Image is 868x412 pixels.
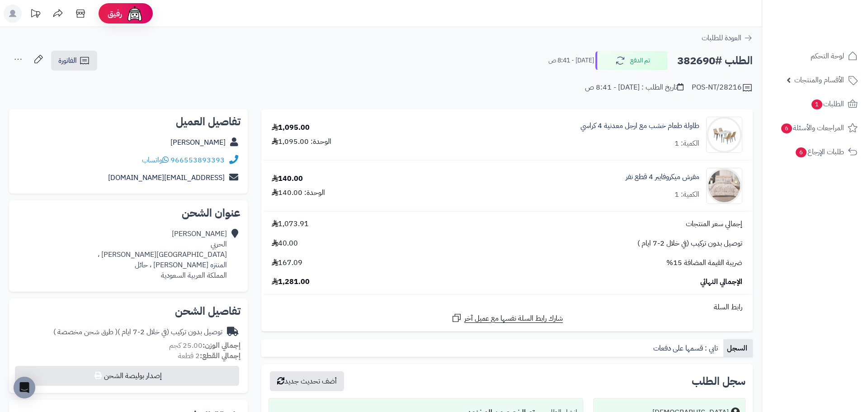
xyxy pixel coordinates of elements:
[272,188,325,198] div: الوحدة: 140.00
[24,5,47,25] a: تحديثات المنصة
[272,238,298,249] span: 40.00
[265,302,749,313] div: رابط السلة
[51,51,97,71] a: الفاتورة
[595,51,668,70] button: تم الدفع
[700,277,742,287] span: الإجمالي النهائي
[53,327,118,337] span: ( طرق شحن مخصصة )
[795,147,807,158] span: 6
[169,340,241,351] small: 25.00 كجم
[178,350,241,361] small: 2 قطعة
[811,50,844,62] span: لوحة التحكم
[451,313,563,324] a: شارك رابط السلة نفسها مع عميل آخر
[780,122,844,134] span: المراجعات والأسئلة
[795,146,844,158] span: طلبات الإرجاع
[707,168,742,204] img: 1754377018-1-90x90.jpg
[768,117,863,139] a: المراجعات والأسئلة6
[108,172,225,183] a: [EMAIL_ADDRESS][DOMAIN_NAME]
[675,138,699,149] div: الكمية: 1
[650,339,723,357] a: تابي : قسمها على دفعات
[548,56,594,65] small: [DATE] - 8:41 ص
[58,55,77,66] span: الفاتورة
[16,208,241,218] h2: عنوان الشحن
[53,327,222,337] div: توصيل بدون تركيب (في خلال 2-7 ايام )
[707,117,742,153] img: 1701157060-1-90x90.jpg
[108,8,122,19] span: رفيق
[768,93,863,115] a: الطلبات1
[14,377,35,398] div: Open Intercom Messenger
[626,172,699,182] a: مفرش ميكروفايبر 4 قطع نفر
[98,229,227,280] div: [PERSON_NAME] الحربي [GEOGRAPHIC_DATA][PERSON_NAME] ، المنتزه [PERSON_NAME] ، حائل المملكة العربي...
[811,99,823,110] span: 1
[142,155,169,166] a: واتساب
[15,366,239,386] button: إصدار بوليصة الشحن
[692,82,753,93] div: POS-NT/28216
[272,219,309,229] span: 1,073.91
[170,155,225,166] a: 966553893393
[464,313,563,324] span: شارك رابط السلة نفسها مع عميل آخر
[768,45,863,67] a: لوحة التحكم
[702,33,741,43] span: العودة للطلبات
[585,82,684,93] div: تاريخ الطلب : [DATE] - 8:41 ص
[272,277,310,287] span: 1,281.00
[666,258,742,268] span: ضريبة القيمة المضافة 15%
[677,52,753,70] h2: الطلب #382690
[811,98,844,110] span: الطلبات
[16,306,241,317] h2: تفاصيل الشحن
[272,258,302,268] span: 167.09
[807,12,859,31] img: logo-2.png
[686,219,742,229] span: إجمالي سعر المنتجات
[580,121,699,131] a: طاولة طعام خشب مع ارجل معدنية 4 كراسي
[768,141,863,163] a: طلبات الإرجاع6
[200,350,241,361] strong: إجمالي القطع:
[270,371,344,391] button: أضف تحديث جديد
[170,137,226,148] a: [PERSON_NAME]
[637,238,742,249] span: توصيل بدون تركيب (في خلال 2-7 ايام )
[781,123,793,134] span: 6
[203,340,241,351] strong: إجمالي الوزن:
[702,33,753,43] a: العودة للطلبات
[16,116,241,127] h2: تفاصيل العميل
[272,123,310,133] div: 1,095.00
[272,137,331,147] div: الوحدة: 1,095.00
[126,5,144,23] img: ai-face.png
[272,174,303,184] div: 140.00
[692,376,745,387] h3: سجل الطلب
[723,339,753,357] a: السجل
[794,74,844,86] span: الأقسام والمنتجات
[675,189,699,200] div: الكمية: 1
